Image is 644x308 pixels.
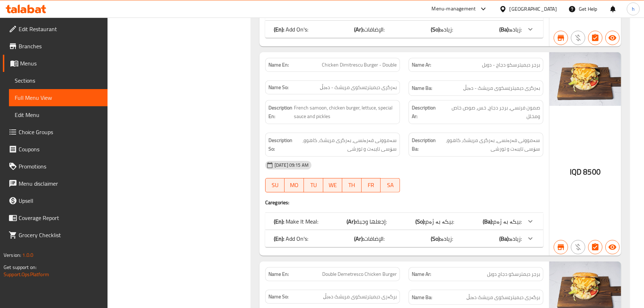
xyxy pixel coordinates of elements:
b: (So): [431,233,441,244]
img: Potat_Abu_Batini%D8%AF%D9%8A%D9%85%D9%8A%D8%AA%D8%B1%D8%B3%D9%83%D9%88638411717328178302.jpg [549,52,621,106]
span: بیکە بە ژەم: [493,216,522,227]
span: سەموونی فەرەنسی، بەرگری مریشک، کاهوو، سۆسی تایبەت و تورشی [437,136,540,153]
b: (So): [431,24,441,35]
span: MO [287,180,301,190]
span: بەرگری دیمیترێسکوی مریشک - دەبڵ [463,84,540,93]
span: 1.0.0 [22,250,33,260]
span: Sections [15,76,102,85]
strong: Name So: [268,84,288,91]
a: Grocery Checklist [3,226,108,244]
div: Menu-management [432,5,476,13]
span: برجر ديميترسكو دجاج - دوبل [482,61,540,69]
p: Make It Meal: [274,217,318,226]
span: الإضافات: [364,24,385,35]
a: Promotions [3,158,108,175]
span: Choice Groups [19,128,102,136]
button: TU [304,178,323,192]
strong: Name Ar: [412,270,431,278]
span: Chicken Dimitrescu Burger - Double [322,61,397,69]
b: (Ba): [483,216,493,227]
span: TU [307,180,320,190]
span: Edit Restaurant [19,25,102,33]
strong: Name En: [268,270,289,278]
strong: Description Ar: [412,103,441,121]
span: SA [383,180,397,190]
span: بیکە بە ژەم: [425,216,454,227]
span: Promotions [19,162,102,171]
div: (En): Add On's:(Ar):الإضافات:(So):زیادە:(Ba):زیادە: [265,230,543,247]
span: زیادە: [510,24,522,35]
span: بەرگری دیمیترێسکوی مریشک - دەبڵ [320,84,397,91]
strong: Description So: [268,136,292,153]
span: [DATE] 09:15 AM [272,162,311,168]
a: Sections [9,72,108,89]
button: Branch specific item [554,240,568,254]
div: [GEOGRAPHIC_DATA] [510,5,557,13]
button: Branch specific item [554,31,568,45]
span: برجر ديمترسكو دجاج دوبل [487,270,540,278]
button: Available [605,240,620,254]
span: Upsell [19,196,102,205]
span: زیادە: [510,233,522,244]
h4: Caregories: [265,199,543,206]
span: Full Menu View [15,93,102,102]
span: Menus [20,59,102,68]
strong: Name En: [268,61,289,69]
button: Has choices [588,240,602,254]
span: Version: [4,250,21,260]
strong: Name So: [268,293,288,300]
b: (Ar): [347,216,357,227]
a: Edit Restaurant [3,20,108,38]
strong: Name Ar: [412,61,431,69]
span: Branches [19,42,102,50]
button: Purchased item [571,31,585,45]
span: Edit Menu [15,111,102,119]
span: Menu disclaimer [19,179,102,188]
b: (Ba): [499,24,510,35]
b: (Ba): [499,233,510,244]
span: 8500 [583,165,601,179]
b: (En): [274,233,284,244]
strong: Name Ba: [412,84,432,93]
button: WE [323,178,343,192]
span: WE [326,180,340,190]
div: (En): Make It Meal:(Ar):إجعلها وجبة:(So):بیکە بە ژەم:(Ba):بیکە بە ژەم: [265,213,543,230]
span: French samoon, chicken burger, lettuce, special sauce and pickles [294,103,397,121]
a: Choice Groups [3,123,108,141]
a: Support.OpsPlatform [4,270,49,279]
a: Coupons [3,141,108,158]
span: Coverage Report [19,214,102,222]
div: (En): Add On's:(Ar):الإضافات:(So):زیادە:(Ba):زیادە: [265,21,543,38]
a: Branches [3,38,108,55]
b: (Ar): [354,24,364,35]
button: TH [342,178,362,192]
p: Add On's: [274,234,308,243]
a: Edit Menu [9,106,108,123]
span: IQD [570,165,582,179]
b: (Ar): [354,233,364,244]
button: FR [362,178,381,192]
a: Menu disclaimer [3,175,108,192]
span: الإضافات: [364,233,385,244]
span: h [632,5,635,13]
strong: Description En: [268,103,292,121]
span: سەموونی فەرەنسی، بەرگری مریشک، کاهوو، سۆسی تایبەت و تورشی [294,136,397,153]
a: Coverage Report [3,209,108,226]
span: إجعلها وجبة: [357,216,387,227]
button: Has choices [588,31,602,45]
span: SU [268,180,282,190]
span: برگەری دیمیترێسکوی مریشک دەبڵ [323,293,397,300]
span: FR [364,180,378,190]
p: Add On's: [274,25,308,34]
b: (En): [274,24,284,35]
span: برگەری دیمیترێسکوی مریشک دەبڵ [466,293,540,302]
span: Coupons [19,145,102,153]
strong: Description Ba: [412,136,436,153]
span: زیادە: [441,233,453,244]
span: Grocery Checklist [19,231,102,239]
a: Full Menu View [9,89,108,106]
button: MO [285,178,304,192]
span: صمون فرنسي، برجر دجاج، خس، صوص خاص ومخلل [442,103,540,121]
b: (En): [274,216,284,227]
a: Menus [3,55,108,72]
